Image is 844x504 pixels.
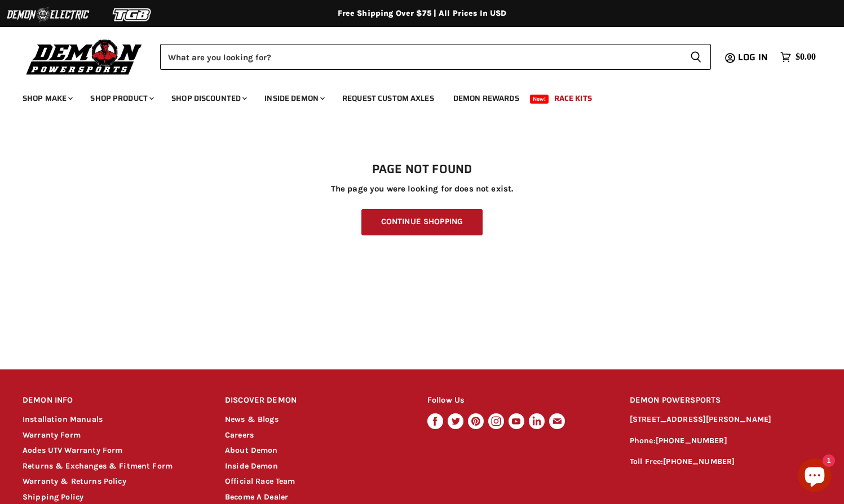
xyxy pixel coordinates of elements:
[256,87,332,110] a: Inside Demon
[738,50,768,64] span: Log in
[23,163,821,176] h1: Page not found
[23,414,103,424] a: Installation Manuals
[427,387,608,414] h2: Follow Us
[225,461,278,471] a: Inside Demon
[6,4,90,25] img: Demon Electric Logo 2
[23,387,204,414] h2: DEMON INFO
[445,87,528,110] a: Demon Rewards
[361,209,483,235] a: Continue Shopping
[630,387,821,414] h2: DEMON POWERSPORTS
[14,87,79,110] a: Shop Make
[225,492,288,502] a: Become A Dealer
[160,44,711,70] form: Product
[225,387,406,414] h2: DISCOVER DEMON
[334,87,443,110] a: Request Custom Axles
[23,37,146,77] img: Demon Powersports
[681,44,711,70] button: Search
[630,456,821,469] p: Toll Free:
[160,44,681,70] input: Search
[23,430,81,440] a: Warranty Form
[23,492,83,502] a: Shipping Policy
[663,457,735,466] a: [PHONE_NUMBER]
[23,445,122,455] a: Aodes UTV Warranty Form
[630,413,821,426] p: [STREET_ADDRESS][PERSON_NAME]
[163,87,254,110] a: Shop Discounted
[546,87,600,110] a: Race Kits
[225,476,295,486] a: Official Race Team
[14,82,813,110] ul: Main menu
[775,49,821,65] a: $0.00
[733,52,775,63] a: Log in
[794,458,835,495] inbox-online-store-chat: Shopify online store chat
[225,430,254,440] a: Careers
[530,95,549,104] span: New!
[225,414,279,424] a: News & Blogs
[225,445,278,455] a: About Demon
[23,476,126,486] a: Warranty & Returns Policy
[90,4,175,25] img: TGB Logo 2
[630,435,821,448] p: Phone:
[796,52,816,63] span: $0.00
[23,461,173,471] a: Returns & Exchanges & Fitment Form
[23,184,821,194] p: The page you were looking for does not exist.
[656,436,727,445] a: [PHONE_NUMBER]
[82,87,161,110] a: Shop Product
